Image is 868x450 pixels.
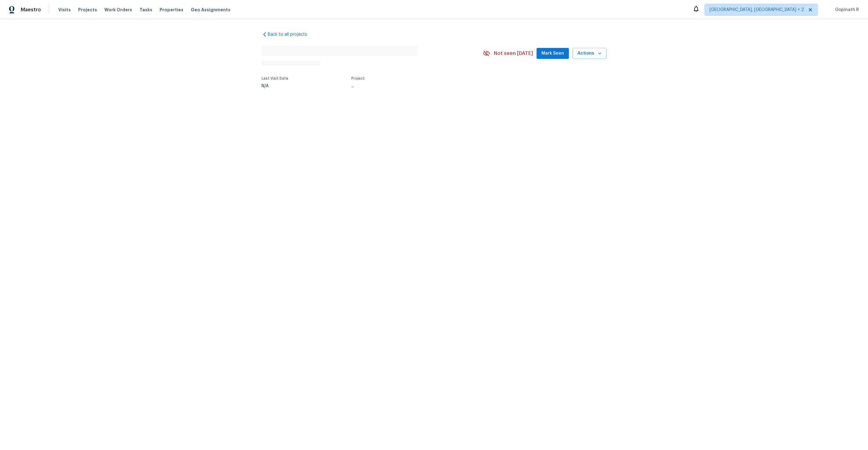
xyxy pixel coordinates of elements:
span: Last Visit Date [262,77,288,80]
button: Actions [573,48,606,59]
div: N/A [262,84,288,88]
span: Projects [78,7,97,13]
a: Back to all projects [262,31,320,38]
div: ... [351,84,468,88]
span: Project [351,77,365,80]
span: Maestro [21,7,41,13]
span: Not seen [DATE] [494,50,533,56]
span: Mark Seen [541,50,564,57]
span: Gopinath R [833,7,859,13]
button: Mark Seen [537,48,569,59]
span: [GEOGRAPHIC_DATA], [GEOGRAPHIC_DATA] + 2 [710,7,804,13]
span: Work Orders [104,7,132,13]
span: Properties [160,7,183,13]
span: Geo Assignments [191,7,230,13]
span: Actions [577,50,602,57]
span: Tasks [139,8,152,12]
span: Visits [58,7,71,13]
